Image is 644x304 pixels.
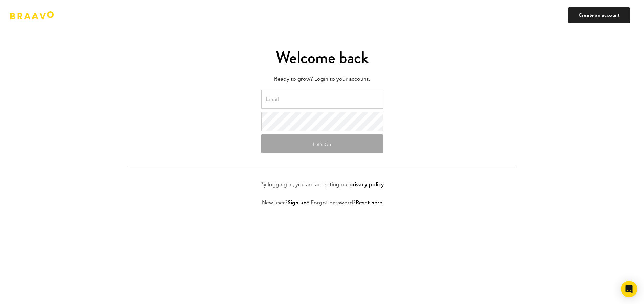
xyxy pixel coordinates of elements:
[262,199,382,207] p: New user? • Forgot password?
[349,182,384,188] a: privacy policy
[261,134,383,153] button: Let's Go
[568,7,630,23] a: Create an account
[260,181,384,189] p: By logging in, you are accepting our
[276,46,369,69] span: Welcome back
[128,74,517,84] p: Ready to grow? Login to your account.
[621,281,637,297] div: Open Intercom Messenger
[356,200,382,206] a: Reset here
[288,200,307,206] a: Sign up
[261,90,383,109] input: Email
